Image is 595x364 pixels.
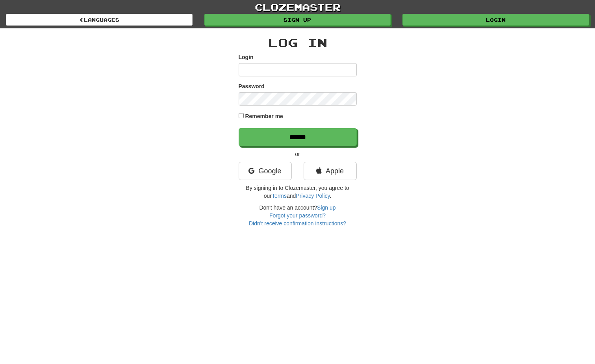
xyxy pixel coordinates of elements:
h2: Log In [239,36,357,49]
a: Privacy Policy [296,193,330,199]
a: Languages [6,14,193,26]
div: Don't have an account? [239,204,357,227]
a: Forgot your password? [269,212,326,219]
a: Sign up [204,14,391,26]
label: Password [239,82,265,90]
a: Terms [272,193,287,199]
p: or [239,150,357,158]
a: Didn't receive confirmation instructions? [249,220,346,227]
a: Google [239,162,292,180]
label: Login [239,53,254,61]
a: Login [402,14,589,26]
label: Remember me [245,112,283,120]
p: By signing in to Clozemaster, you agree to our and . [239,184,357,200]
a: Sign up [317,204,335,211]
a: Apple [304,162,357,180]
